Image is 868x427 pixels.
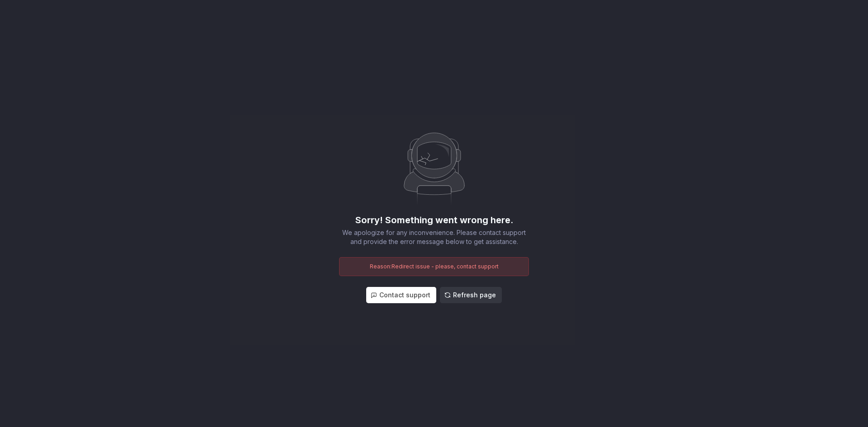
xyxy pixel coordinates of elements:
[440,287,502,303] button: Refresh page
[366,287,436,303] button: Contact support
[339,228,529,246] div: We apologize for any inconvenience. Please contact support and provide the error message below to...
[355,214,513,226] div: Sorry! Something went wrong here.
[370,263,499,270] span: Reason: Redirect issue - please, contact support
[453,291,496,300] span: Refresh page
[379,291,430,300] span: Contact support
